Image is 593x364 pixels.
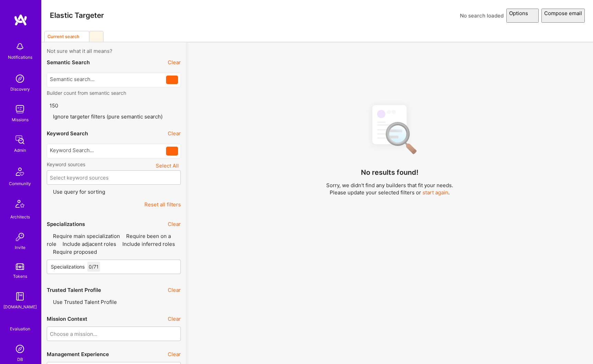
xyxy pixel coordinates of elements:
[3,303,37,310] div: [DOMAIN_NAME]
[168,130,181,137] button: Clear
[173,332,176,335] i: icon Chevron
[17,356,23,363] div: DB
[47,161,85,168] label: Keyword sources
[87,262,100,272] div: 0 / 71
[18,320,23,325] i: icon SelectionTeam
[541,9,585,23] button: Compose email
[506,9,539,23] button: Options
[168,59,181,66] button: Clear
[10,213,30,220] div: Architects
[81,34,86,39] i: icon Copy
[12,163,28,180] img: Community
[47,130,88,137] div: Keyword Search
[168,220,181,228] button: Clear
[10,325,30,332] div: Evaluation
[360,99,419,159] img: No Results
[144,201,181,208] button: Reset all filters
[13,273,27,280] div: Tokens
[47,233,171,247] span: Require been on a role
[63,241,116,247] span: Include adjacent roles
[169,77,175,82] i: icon Search
[168,286,181,294] button: Clear
[168,351,181,358] button: Clear
[13,40,27,54] img: bell
[12,116,29,123] div: Missions
[12,197,28,213] img: Architects
[8,54,32,61] div: Notifications
[13,133,27,147] img: admin teamwork
[326,189,453,196] p: Please update your selected filters or .
[15,244,25,251] div: Invite
[47,315,87,322] div: Mission Context
[9,180,31,187] div: Community
[47,286,101,294] div: Trusted Talent Profile
[47,90,181,96] label: Builder count from semantic search
[47,220,85,228] div: Specializations
[176,49,181,54] i: icon Info
[460,12,504,19] div: No search loaded
[53,189,105,195] span: Use query for sorting
[531,11,536,16] i: icon ArrowDownBlack
[13,102,27,116] img: teamwork
[13,289,27,303] img: guide book
[13,342,27,356] img: Admin Search
[10,86,30,93] div: Discovery
[173,265,176,269] i: icon Chevron
[154,161,181,170] button: Select All
[53,113,163,120] span: Ignore targeter filters (pure semantic search)
[14,147,26,154] div: Admin
[422,189,448,196] button: start again
[47,47,112,55] span: Not sure what it all means?
[168,315,181,322] button: Clear
[95,35,98,38] i: icon Plus
[13,72,27,86] img: discovery
[361,168,418,177] h4: No results found!
[50,11,104,20] h3: Elastic Targeter
[169,149,175,154] i: icon Search
[173,176,176,179] i: icon Chevron
[47,351,109,358] div: Management Experience
[47,59,90,66] div: Semantic Search
[50,174,109,181] div: Select keyword sources
[47,34,79,39] div: Current search
[51,263,85,270] div: Specializations
[14,14,28,26] img: logo
[53,233,120,239] span: Require main specialization
[53,299,117,305] span: Use Trusted Talent Profile
[13,230,27,244] img: Invite
[16,263,24,270] img: tokens
[122,241,175,247] span: Include inferred roles
[50,330,97,337] div: Choose a mission...
[53,249,97,255] span: Require proposed
[326,182,453,189] p: Sorry, we didn't find any builders that fit your needs.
